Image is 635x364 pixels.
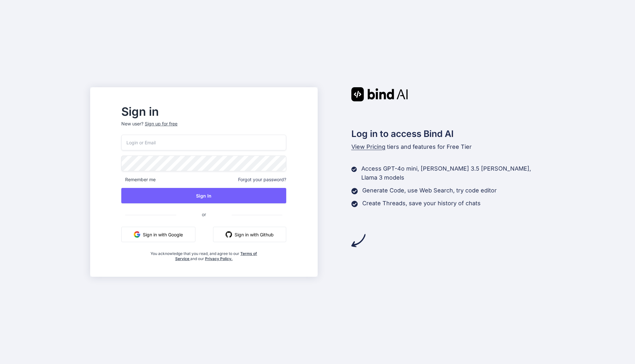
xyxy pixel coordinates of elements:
[145,121,177,127] div: Sign up for free
[149,247,259,261] div: You acknowledge that you read, and agree to our and our
[351,87,408,101] img: Bind AI logo
[226,231,232,238] img: github
[121,135,286,150] input: Login or Email
[121,176,156,183] span: Remember me
[238,176,286,183] span: Forgot your password?
[176,207,232,222] span: or
[121,227,195,242] button: Sign in with Google
[213,227,286,242] button: Sign in with Github
[362,199,481,208] p: Create Threads, save your history of chats
[351,127,545,140] h2: Log in to access Bind AI
[361,164,545,182] p: Access GPT-4o mini, [PERSON_NAME] 3.5 [PERSON_NAME], Llama 3 models
[121,188,286,203] button: Sign In
[351,142,545,151] p: tiers and features for Free Tier
[351,143,385,150] span: View Pricing
[121,106,286,117] h2: Sign in
[351,233,365,248] img: arrow
[175,251,257,261] a: Terms of Service
[121,121,286,135] p: New user?
[134,231,140,238] img: google
[205,256,233,261] a: Privacy Policy.
[362,186,497,195] p: Generate Code, use Web Search, try code editor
